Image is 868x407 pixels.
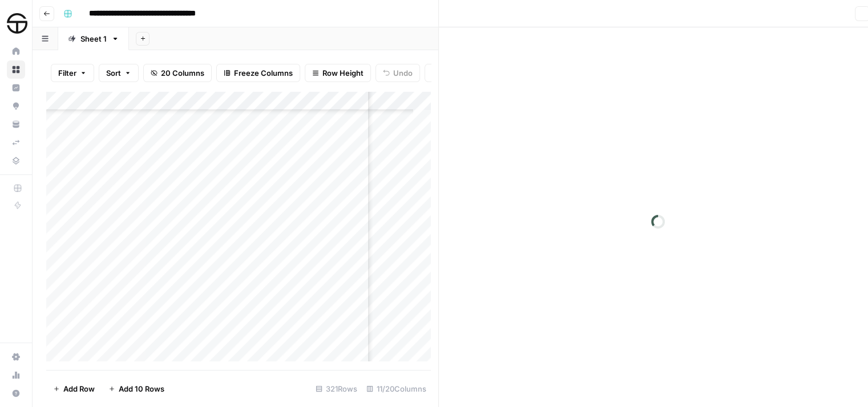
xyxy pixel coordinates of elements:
[7,9,25,38] button: Workspace: SimpleTire
[234,67,293,79] span: Freeze Columns
[119,383,164,394] span: Add 10 Rows
[376,64,420,82] button: Undo
[7,60,25,79] a: Browse
[58,67,76,79] span: Filter
[143,64,212,82] button: 20 Columns
[7,366,25,384] a: Usage
[102,380,171,398] button: Add 10 Rows
[7,13,27,34] img: SimpleTire Logo
[305,64,371,82] button: Row Height
[80,33,107,44] div: Sheet 1
[216,64,300,82] button: Freeze Columns
[63,383,95,394] span: Add Row
[99,64,139,82] button: Sort
[393,67,413,79] span: Undo
[58,27,129,50] a: Sheet 1
[7,115,25,133] a: Your Data
[7,79,25,97] a: Insights
[7,152,25,170] a: Data Library
[7,97,25,115] a: Opportunities
[46,380,102,398] button: Add Row
[362,380,431,398] div: 11/20 Columns
[311,380,362,398] div: 321 Rows
[7,384,25,402] button: Help + Support
[106,67,121,79] span: Sort
[7,133,25,152] a: Syncs
[7,42,25,60] a: Home
[51,64,94,82] button: Filter
[161,67,204,79] span: 20 Columns
[322,67,364,79] span: Row Height
[7,348,25,366] a: Settings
